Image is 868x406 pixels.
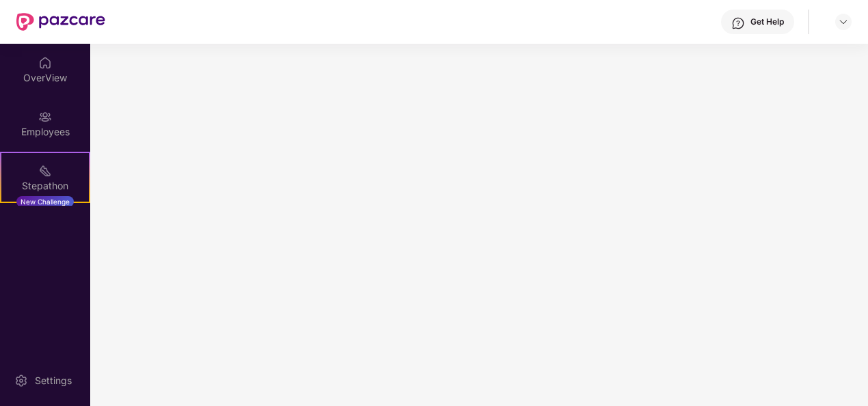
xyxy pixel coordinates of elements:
[14,374,28,388] img: svg+xml;base64,PHN2ZyBpZD0iU2V0dGluZy0yMHgyMCIgeG1sbnM9Imh0dHA6Ly93d3cudzMub3JnLzIwMDAvc3ZnIiB3aW...
[38,56,52,70] img: svg+xml;base64,PHN2ZyBpZD0iSG9tZSIgeG1sbnM9Imh0dHA6Ly93d3cudzMub3JnLzIwMDAvc3ZnIiB3aWR0aD0iMjAiIG...
[16,13,105,31] img: New Pazcare Logo
[838,16,849,27] img: svg+xml;base64,PHN2ZyBpZD0iRHJvcGRvd24tMzJ4MzIiIHhtbG5zPSJodHRwOi8vd3d3LnczLm9yZy8yMDAwL3N2ZyIgd2...
[16,196,74,207] div: New Challenge
[731,16,745,30] img: svg+xml;base64,PHN2ZyBpZD0iSGVscC0zMngzMiIgeG1sbnM9Imh0dHA6Ly93d3cudzMub3JnLzIwMDAvc3ZnIiB3aWR0aD...
[1,179,89,193] div: Stepathon
[750,16,784,27] div: Get Help
[38,164,52,178] img: svg+xml;base64,PHN2ZyB4bWxucz0iaHR0cDovL3d3dy53My5vcmcvMjAwMC9zdmciIHdpZHRoPSIyMSIgaGVpZ2h0PSIyMC...
[38,110,52,124] img: svg+xml;base64,PHN2ZyBpZD0iRW1wbG95ZWVzIiB4bWxucz0iaHR0cDovL3d3dy53My5vcmcvMjAwMC9zdmciIHdpZHRoPS...
[31,374,76,388] div: Settings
